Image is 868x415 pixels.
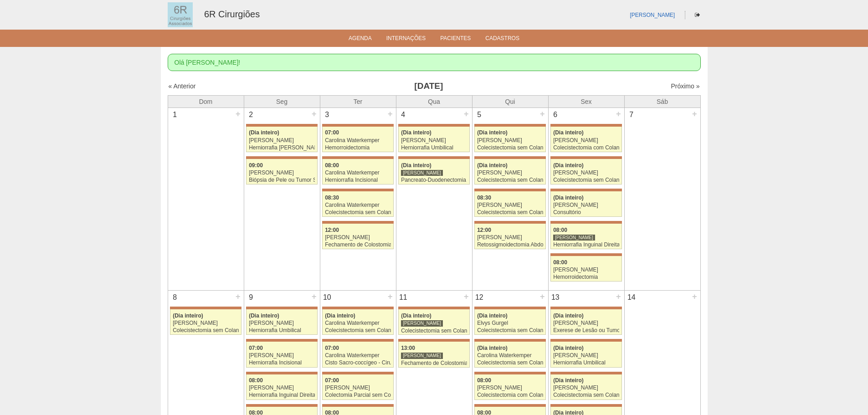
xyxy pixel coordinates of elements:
[477,195,491,201] span: 08:30
[325,385,391,391] div: [PERSON_NAME]
[550,156,621,159] div: Key: Maria Braido
[477,227,491,233] span: 12:00
[477,210,543,215] div: Colecistectomia sem Colangiografia VL
[244,95,320,108] th: Seg
[322,372,393,374] div: Key: Maria Braido
[691,108,699,120] div: +
[401,145,467,151] div: Herniorrafia Umbilical
[477,138,543,143] div: [PERSON_NAME]
[553,385,619,391] div: [PERSON_NAME]
[474,309,545,335] a: (Dia inteiro) Elvys Gurgel Colecistectomia sem Colangiografia VL
[249,138,315,143] div: [PERSON_NAME]
[474,127,545,152] a: (Dia inteiro) [PERSON_NAME] Colecistectomia sem Colangiografia VL
[553,353,619,359] div: [PERSON_NAME]
[246,156,317,159] div: Key: Maria Braido
[249,328,315,333] div: Herniorrafia Umbilical
[325,202,391,208] div: Carolina Waterkemper
[691,291,699,302] div: +
[550,307,621,309] div: Key: Maria Braido
[473,291,487,304] div: 12
[249,170,315,176] div: [PERSON_NAME]
[398,124,469,127] div: Key: Maria Braido
[550,309,621,335] a: (Dia inteiro) [PERSON_NAME] Exerese de Lesão ou Tumor de Pele
[485,35,519,44] a: Cadastros
[322,124,393,127] div: Key: Maria Braido
[325,210,391,215] div: Colecistectomia sem Colangiografia VL
[325,177,391,183] div: Herniorrafia Incisional
[553,234,595,241] div: [PERSON_NAME]
[550,124,621,127] div: Key: Maria Braido
[244,291,258,304] div: 9
[553,320,619,326] div: [PERSON_NAME]
[550,256,621,282] a: 08:00 [PERSON_NAME] Hemorroidectomia
[249,129,279,136] span: (Dia inteiro)
[246,372,317,374] div: Key: Maria Braido
[553,138,619,143] div: [PERSON_NAME]
[474,372,545,374] div: Key: Maria Braido
[170,309,241,335] a: (Dia inteiro) [PERSON_NAME] Colecistectomia sem Colangiografia VL
[249,320,315,326] div: [PERSON_NAME]
[474,191,545,217] a: 08:30 [PERSON_NAME] Colecistectomia sem Colangiografia VL
[349,35,372,44] a: Agenda
[234,291,242,302] div: +
[249,177,315,183] div: Biópsia de Pele ou Tumor Superficial
[477,177,543,183] div: Colecistectomia sem Colangiografia
[477,170,543,176] div: [PERSON_NAME]
[474,342,545,367] a: (Dia inteiro) Carolina Waterkemper Colecistectomia sem Colangiografia VL
[398,342,469,367] a: 13:00 [PERSON_NAME] Fechamento de Colostomia ou Enterostomia
[477,360,543,366] div: Colecistectomia sem Colangiografia VL
[396,108,411,122] div: 4
[170,307,241,309] div: Key: Maria Braido
[477,328,543,333] div: Colecistectomia sem Colangiografia VL
[322,127,393,152] a: 07:00 Carolina Waterkemper Hemorroidectomia
[553,202,619,208] div: [PERSON_NAME]
[249,313,279,319] span: (Dia inteiro)
[477,235,543,241] div: [PERSON_NAME]
[615,108,622,120] div: +
[322,342,393,367] a: 07:00 Carolina Waterkemper Cisto Sacro-coccígeo - Cirurgia
[325,353,391,359] div: Carolina Waterkemper
[168,54,701,71] div: Olá [PERSON_NAME]!
[325,195,339,201] span: 08:30
[244,108,258,122] div: 2
[539,291,546,302] div: +
[322,191,393,217] a: 08:30 Carolina Waterkemper Colecistectomia sem Colangiografia VL
[398,156,469,159] div: Key: Maria Braido
[477,202,543,208] div: [PERSON_NAME]
[310,291,318,302] div: +
[234,108,242,120] div: +
[396,291,411,304] div: 11
[477,320,543,326] div: Elvys Gurgel
[249,345,263,351] span: 07:00
[249,377,263,384] span: 08:00
[322,156,393,159] div: Key: Maria Braido
[320,95,396,108] th: Ter
[474,221,545,224] div: Key: Maria Braido
[401,328,467,334] div: Colecistectomia sem Colangiografia
[615,291,622,302] div: +
[173,328,239,333] div: Colecistectomia sem Colangiografia VL
[550,127,621,152] a: (Dia inteiro) [PERSON_NAME] Colecistectomia com Colangiografia VL
[477,377,491,384] span: 08:00
[325,360,391,366] div: Cisto Sacro-coccígeo - Cirurgia
[472,95,548,108] th: Qui
[168,291,182,304] div: 8
[310,108,318,120] div: +
[325,138,391,143] div: Carolina Waterkemper
[477,353,543,359] div: Carolina Waterkemper
[249,162,263,169] span: 09:00
[553,195,584,201] span: (Dia inteiro)
[249,392,315,398] div: Herniorrafia Inguinal Direita
[553,377,584,384] span: (Dia inteiro)
[322,159,393,184] a: 08:00 Carolina Waterkemper Herniorrafia Incisional
[462,291,470,302] div: +
[401,162,431,169] span: (Dia inteiro)
[553,267,619,273] div: [PERSON_NAME]
[296,80,561,93] h3: [DATE]
[386,291,394,302] div: +
[477,162,508,169] span: (Dia inteiro)
[550,374,621,400] a: (Dia inteiro) [PERSON_NAME] Colecistectomia sem Colangiografia VL
[325,345,339,351] span: 07:00
[246,374,317,400] a: 08:00 [PERSON_NAME] Herniorrafia Inguinal Direita
[246,339,317,342] div: Key: Maria Braido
